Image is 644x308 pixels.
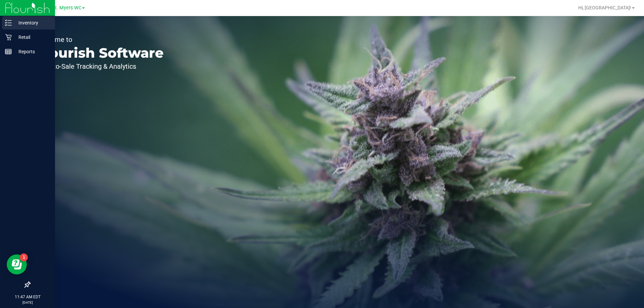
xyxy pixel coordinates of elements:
[5,34,12,41] inline-svg: Retail
[12,33,52,41] p: Retail
[36,36,164,43] p: Welcome to
[12,19,52,27] p: Inventory
[5,48,12,55] inline-svg: Reports
[52,5,82,11] span: Ft. Myers WC
[20,253,28,261] iframe: Resource center unread badge
[3,294,52,300] p: 11:47 AM EDT
[3,300,52,305] p: [DATE]
[578,5,631,10] span: Hi, [GEOGRAPHIC_DATA]!
[7,254,27,274] iframe: Resource center
[36,63,164,70] p: Seed-to-Sale Tracking & Analytics
[5,19,12,26] inline-svg: Inventory
[12,48,52,56] p: Reports
[36,46,164,60] p: Flourish Software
